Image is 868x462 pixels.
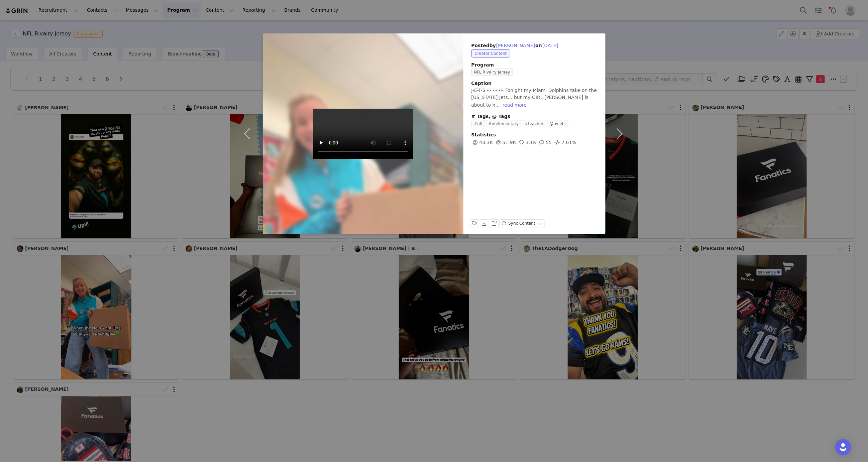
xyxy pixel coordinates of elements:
div: Open Intercom Messenger [835,439,851,455]
span: @nyjets [547,120,568,127]
span: 51.9K [495,140,516,145]
button: [PERSON_NAME] [496,41,535,49]
span: 55 [538,140,552,145]
span: 3.1K [518,140,536,145]
span: 7.61% [554,140,576,145]
span: by [490,43,535,48]
span: Creator Content [471,49,510,57]
span: # Tags, @ Tags [471,114,511,119]
span: Program [471,62,598,69]
span: Caption [471,81,492,86]
a: NFL Rivalry Jersey [471,69,516,75]
span: Posted on [471,43,559,48]
span: NFL Rivalry Jersey [471,69,513,76]
span: #nfelementary [486,120,522,127]
button: Sync Content [500,219,545,227]
span: #teacher [522,120,546,127]
span: 43.3K [471,140,493,145]
span: J-E-T-S 👀👀👀 Tonight my Miami Dolphins take on the [US_STATE] Jets… but my GIRL [PERSON_NAME] is a... [471,88,597,108]
span: #nfl [471,120,485,127]
button: read more [500,101,529,109]
span: Statistics [471,132,496,137]
button: [DATE] [542,41,558,49]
